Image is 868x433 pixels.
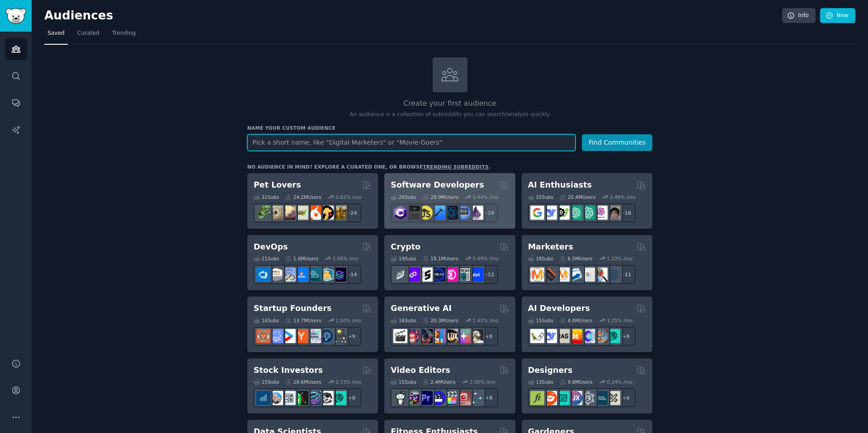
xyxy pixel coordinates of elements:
img: web3 [431,268,445,282]
img: cockatiel [307,206,321,220]
img: premiere [419,391,433,405]
img: LangChain [530,329,544,343]
img: OnlineMarketing [606,268,620,282]
img: chatgpt_promptDesign [568,206,582,220]
img: growmybusiness [332,329,346,343]
img: reactnative [444,206,458,220]
div: + 18 [617,203,636,222]
img: dividends [256,391,270,405]
div: + 14 [342,265,361,284]
img: herpetology [256,206,270,220]
img: ValueInvesting [269,391,283,405]
img: ballpython [269,206,283,220]
img: OpenAIDev [594,206,608,220]
img: csharp [393,206,407,220]
img: iOSProgramming [431,206,445,220]
div: 6.5M Users [560,255,593,262]
img: azuredevops [256,268,270,282]
img: MarketingResearch [594,268,608,282]
h2: Create your first audience [247,98,652,109]
div: 3.25 % /mo [607,317,632,324]
img: AIDevelopersSociety [606,329,620,343]
img: ArtificalIntelligence [606,206,620,220]
img: DeepSeek [543,329,557,343]
div: 16 Sub s [391,317,416,324]
img: learndesign [594,391,608,405]
img: StocksAndTrading [307,391,321,405]
img: Entrepreneurship [320,329,334,343]
div: 31 Sub s [254,194,279,200]
div: 2.4M Users [423,379,456,385]
div: 15 Sub s [391,379,416,385]
div: 25 Sub s [528,194,553,200]
div: 2.48 % /mo [610,194,636,200]
div: 19.1M Users [423,255,458,262]
img: aivideo [393,329,407,343]
img: AskComputerScience [457,206,471,220]
h2: Marketers [528,241,573,253]
img: EntrepreneurRideAlong [256,329,270,343]
a: Trending [109,26,139,45]
img: DeepSeek [543,206,557,220]
div: + 19 [479,203,498,222]
div: 13 Sub s [528,379,553,385]
a: Curated [74,26,103,45]
div: 9.8M Users [560,379,593,385]
img: postproduction [469,391,483,405]
img: starryai [457,329,471,343]
div: 1.22 % /mo [607,255,632,262]
img: PetAdvice [320,206,334,220]
h2: AI Developers [528,303,590,314]
img: Forex [282,391,296,405]
img: llmops [594,329,608,343]
div: 20.4M Users [560,194,595,200]
a: trending subreddits [423,164,488,169]
img: UXDesign [568,391,582,405]
img: FluxAI [444,329,458,343]
img: startup [282,329,296,343]
img: content_marketing [530,268,544,282]
span: Trending [112,29,136,38]
div: 0.82 % /mo [335,194,361,200]
div: + 9 [479,327,498,346]
div: 29.9M Users [423,194,458,200]
span: Saved [47,29,65,38]
img: AskMarketing [556,268,570,282]
img: editors [406,391,420,405]
div: + 24 [342,203,361,222]
img: AWS_Certified_Experts [269,268,283,282]
img: UX_Design [606,391,620,405]
div: 0.44 % /mo [473,194,499,200]
img: VideoEditors [431,391,445,405]
img: turtle [294,206,308,220]
div: 18 Sub s [528,255,553,262]
img: ethfinance [393,268,407,282]
div: + 8 [617,327,636,346]
span: Curated [77,29,99,38]
img: learnjavascript [419,206,433,220]
img: finalcutpro [444,391,458,405]
a: Saved [44,26,68,45]
p: An audience is a collection of subreddits you can search/analyze quickly [247,111,652,119]
button: Find Communities [582,134,652,151]
img: Trading [294,391,308,405]
a: Info [782,8,816,24]
div: No audience in mind? Explore a curated one, or browse . [247,164,491,170]
div: + 8 [342,388,361,407]
div: + 11 [617,265,636,284]
img: DreamBooth [469,329,483,343]
img: 0xPolygon [406,268,420,282]
img: indiehackers [307,329,321,343]
div: 0.73 % /mo [335,379,361,385]
input: Pick a short name, like "Digital Marketers" or "Movie-Goers" [247,134,576,151]
img: OpenSourceAI [581,329,595,343]
img: technicalanalysis [332,391,346,405]
img: userexperience [581,391,595,405]
div: 15 Sub s [254,379,279,385]
div: 24.2M Users [285,194,321,200]
div: 0.24 % /mo [607,379,632,385]
h2: Audiences [44,9,782,23]
img: logodesign [543,391,557,405]
h3: Name your custom audience [247,125,652,131]
img: UI_Design [556,391,570,405]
